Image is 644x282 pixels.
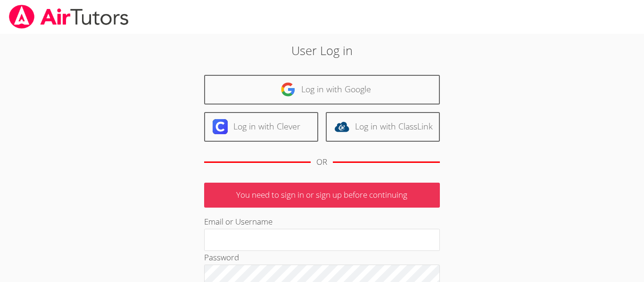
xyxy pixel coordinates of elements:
label: Password [204,252,239,263]
img: classlink-logo-d6bb404cc1216ec64c9a2012d9dc4662098be43eaf13dc465df04b49fa7ab582.svg [334,119,349,134]
div: OR [316,155,327,169]
img: clever-logo-6eab21bc6e7a338710f1a6ff85c0baf02591cd810cc4098c63d3a4b26e2feb20.svg [213,119,228,134]
p: You need to sign in or sign up before continuing [204,183,440,208]
a: Log in with ClassLink [326,112,440,142]
h2: User Log in [148,41,496,59]
a: Log in with Clever [204,112,318,142]
img: airtutors_banner-c4298cdbf04f3fff15de1276eac7730deb9818008684d7c2e4769d2f7ddbe033.png [8,5,130,29]
a: Log in with Google [204,75,440,105]
label: Email or Username [204,216,272,227]
img: google-logo-50288ca7cdecda66e5e0955fdab243c47b7ad437acaf1139b6f446037453330a.svg [281,82,296,97]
